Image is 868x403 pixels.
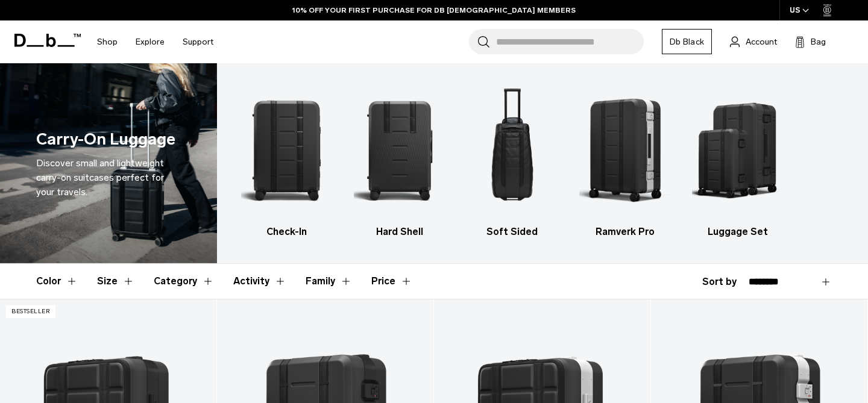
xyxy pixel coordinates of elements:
img: Db [692,81,784,219]
span: Discover small and lightweight carry-on suitcases perfect for your travels. [36,157,164,198]
a: Db Ramverk Pro [579,81,671,239]
li: 5 / 5 [692,81,784,239]
span: Account [746,36,777,48]
button: Toggle Filter [36,264,78,299]
a: Db Hard Shell [354,81,445,239]
img: Db [354,81,445,219]
span: Bag [811,36,826,48]
a: Db Luggage Set [692,81,784,239]
img: Db [241,81,333,219]
h3: Luggage Set [692,225,784,239]
li: 3 / 5 [467,81,558,239]
button: Toggle Filter [233,264,286,299]
h3: Check-In [241,225,333,239]
li: 4 / 5 [579,81,671,239]
a: Explore [136,20,165,63]
h3: Soft Sided [467,225,558,239]
a: Shop [97,20,118,63]
img: Db [579,81,671,219]
a: Db Soft Sided [467,81,558,239]
a: Account [730,34,777,49]
a: Db Check-In [241,81,333,239]
h1: Carry-On Luggage [36,127,175,152]
h3: Hard Shell [354,225,445,239]
li: 2 / 5 [354,81,445,239]
nav: Main Navigation [88,20,222,63]
a: Db Black [662,29,712,54]
h3: Ramverk Pro [579,225,671,239]
img: Db [467,81,558,219]
button: Toggle Filter [306,264,352,299]
p: Bestseller [6,305,55,318]
a: Support [183,20,213,63]
button: Toggle Filter [97,264,134,299]
button: Toggle Filter [154,264,214,299]
a: 10% OFF YOUR FIRST PURCHASE FOR DB [DEMOGRAPHIC_DATA] MEMBERS [292,5,576,16]
li: 1 / 5 [241,81,333,239]
button: Bag [795,34,826,49]
button: Toggle Price [371,264,412,299]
